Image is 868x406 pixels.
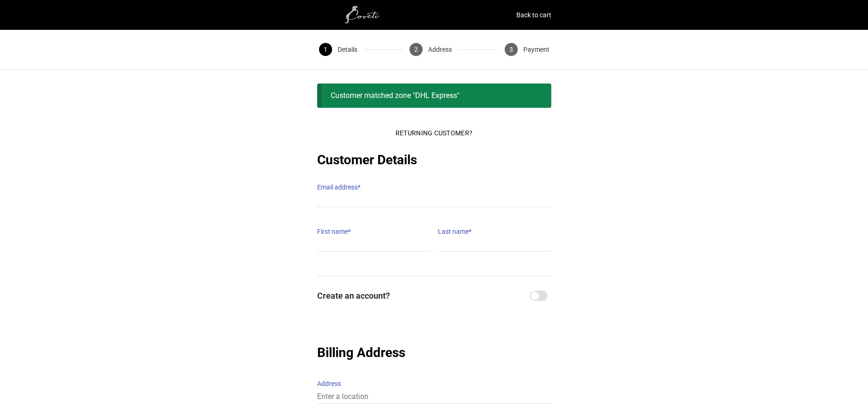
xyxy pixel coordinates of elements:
[498,30,556,69] button: 3 Payment
[317,377,551,390] label: Address
[516,8,551,21] a: Back to cart
[505,43,518,56] span: 3
[317,6,410,24] img: white1.png
[317,181,551,194] label: Email address
[317,84,551,108] div: Customer matched zone "DHL Express"
[317,390,551,404] input: Enter a location
[338,43,357,56] span: Details
[438,225,551,238] label: Last name
[530,291,548,301] input: Create an account?
[523,43,549,56] span: Payment
[388,123,480,143] button: Returning Customer?
[319,43,332,56] span: 1
[410,43,423,56] span: 2
[312,30,364,69] button: 1 Details
[317,287,528,304] span: Create an account?
[428,43,452,56] span: Address
[317,151,551,169] h2: Customer Details
[403,30,458,69] button: 2 Address
[317,343,551,362] h2: Billing Address
[317,225,431,238] label: First name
